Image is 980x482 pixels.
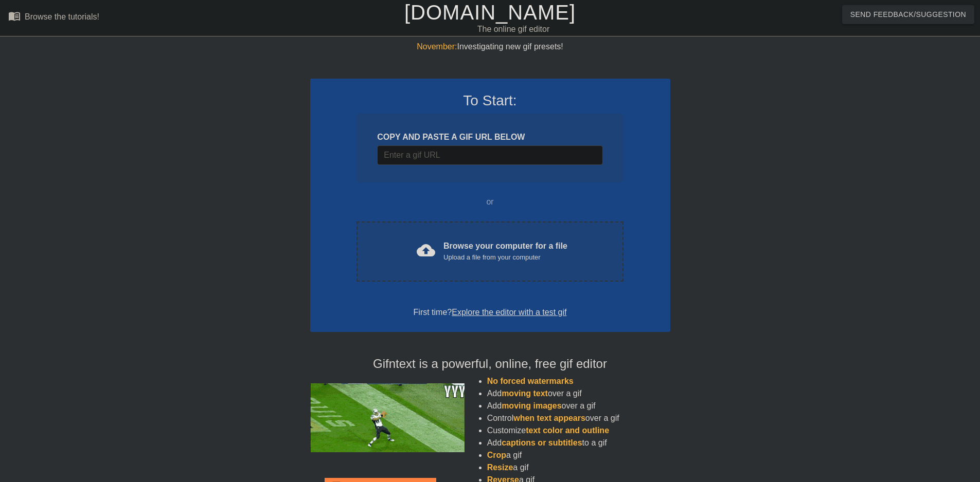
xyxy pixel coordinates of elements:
[850,8,966,21] span: Send Feedback/Suggestion
[404,1,576,24] a: [DOMAIN_NAME]
[487,387,670,400] li: Add over a gif
[310,357,670,372] h4: Gifntext is a powerful, online, free gif editor
[487,400,670,412] li: Add over a gif
[443,240,567,263] div: Browse your computer for a file
[502,389,548,398] span: moving text
[487,437,670,449] li: Add to a gif
[324,92,657,109] h3: To Start:
[443,252,567,263] div: Upload a file from your computer
[502,438,582,447] span: captions or subtitles
[487,461,670,474] li: a gif
[502,401,561,410] span: moving images
[452,308,566,317] a: Explore the editor with a test gif
[487,463,513,472] span: Resize
[487,377,574,385] span: No forced watermarks
[417,42,457,51] span: November:
[513,414,585,422] span: when text appears
[377,145,602,165] input: Username
[310,41,670,53] div: Investigating new gif presets!
[25,12,99,21] div: Browse the tutorials!
[487,451,506,459] span: Crop
[487,424,670,437] li: Customize
[337,196,644,208] div: or
[842,5,974,24] button: Send Feedback/Suggestion
[526,426,609,435] span: text color and outline
[332,23,695,35] div: The online gif editor
[417,241,435,259] span: cloud_upload
[8,10,99,26] a: Browse the tutorials!
[8,10,21,22] span: menu_book
[487,412,670,424] li: Control over a gif
[310,383,465,452] img: football_small.gif
[324,306,657,319] div: First time?
[487,449,670,461] li: a gif
[377,131,602,143] div: COPY AND PASTE A GIF URL BELOW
